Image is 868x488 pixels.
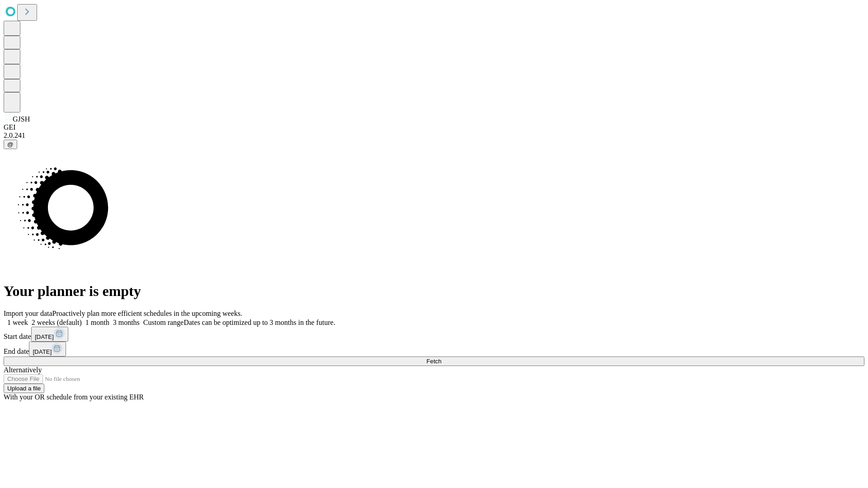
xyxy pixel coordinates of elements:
span: [DATE] [35,333,54,340]
span: [DATE] [33,348,52,355]
div: GEI [4,123,864,131]
span: 3 months [113,319,140,326]
button: [DATE] [31,327,68,342]
span: Alternatively [4,366,42,374]
span: Import your data [4,310,52,317]
div: 2.0.241 [4,131,864,140]
span: 1 month [85,319,109,326]
span: With your OR schedule from your existing EHR [4,393,144,401]
button: Upload a file [4,384,44,393]
button: Fetch [4,357,864,366]
span: Dates can be optimized up to 3 months in the future. [184,319,335,326]
span: @ [7,141,14,148]
span: GJSH [13,115,30,123]
button: @ [4,140,17,149]
h1: Your planner is empty [4,283,864,300]
span: Proactively plan more efficient schedules in the upcoming weeks. [52,310,242,317]
span: Fetch [426,358,441,365]
button: [DATE] [29,342,66,357]
span: Custom range [143,319,184,326]
span: 2 weeks (default) [32,319,82,326]
div: End date [4,342,864,357]
div: Start date [4,327,864,342]
span: 1 week [7,319,28,326]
